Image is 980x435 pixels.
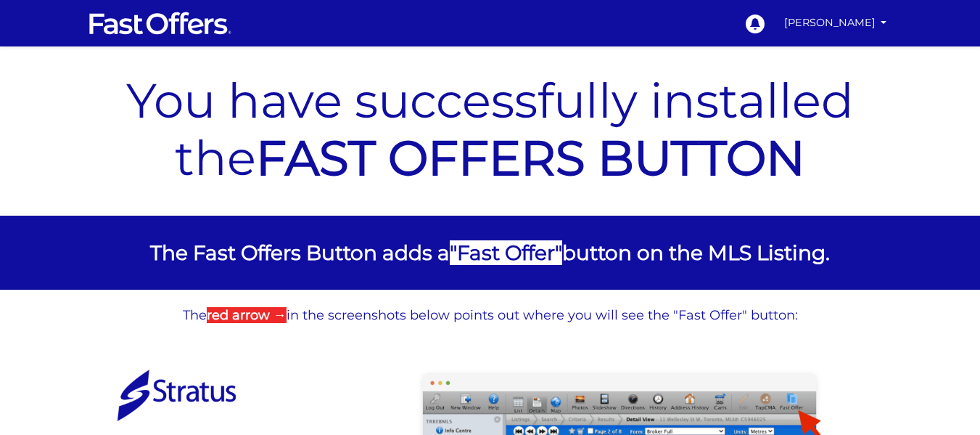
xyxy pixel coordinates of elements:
[102,308,878,324] p: The in the screenshots below points out where you will see the "Fast Offer" button:
[117,360,236,431] img: Stratus Login
[457,240,555,265] strong: Fast Offer
[825,240,830,265] span: .
[778,9,893,37] a: [PERSON_NAME]
[562,240,825,265] span: button on the MLS Listing
[106,237,875,268] p: The Fast Offers Button adds a
[450,240,562,265] span: " "
[207,307,287,323] strong: red arrow →
[256,129,805,187] a: FAST OFFERS BUTTON
[106,72,875,187] p: You have successfully installed the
